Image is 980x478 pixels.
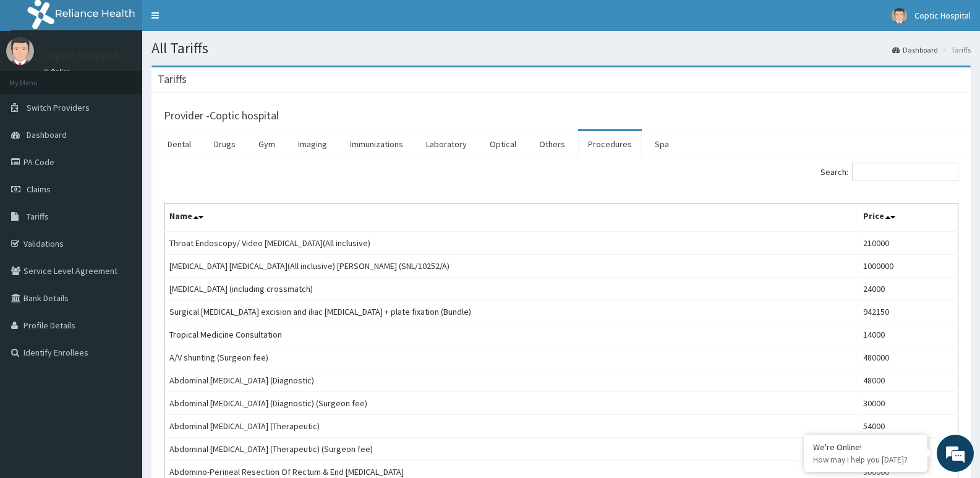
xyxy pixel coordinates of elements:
a: Imaging [288,131,337,157]
a: Laboratory [416,131,477,157]
span: Claims [27,184,51,195]
span: Dashboard [27,129,67,140]
a: Procedures [578,131,642,157]
img: User Image [892,8,907,23]
input: Search: [852,163,958,181]
td: [MEDICAL_DATA] [MEDICAL_DATA](All inclusive) [PERSON_NAME] (SNL/10252/A) [164,255,858,278]
li: Tariffs [939,45,971,55]
a: Dental [158,131,201,157]
span: Coptic Hospital [914,10,971,21]
span: Switch Providers [27,102,90,113]
h3: Tariffs [158,74,187,85]
td: 942150 [858,301,958,323]
a: Spa [645,131,679,157]
a: Online [43,67,73,76]
td: 480000 [858,346,958,369]
td: Abdominal [MEDICAL_DATA] (Therapeutic) [164,415,858,438]
a: Others [529,131,575,157]
div: We're Online! [813,442,918,453]
td: 54000 [858,415,958,438]
h3: Provider - Coptic hospital [164,110,279,121]
a: Optical [480,131,526,157]
td: 24000 [858,278,958,301]
p: How may I help you today? [813,455,918,465]
td: Tropical Medicine Consultation [164,323,858,346]
td: Abdominal [MEDICAL_DATA] (Diagnostic) [164,369,858,392]
td: Abdominal [MEDICAL_DATA] (Therapeutic) (Surgeon fee) [164,438,858,461]
td: 48000 [858,369,958,392]
th: Price [858,203,958,232]
img: User Image [6,37,34,65]
a: Gym [249,131,285,157]
td: 30000 [858,392,958,415]
th: Name [164,203,858,232]
label: Search: [820,163,958,181]
td: 14000 [858,323,958,346]
td: Surgical [MEDICAL_DATA] excision and iliac [MEDICAL_DATA] + plate fixation (Bundle) [164,301,858,323]
a: Drugs [204,131,245,157]
a: Immunizations [340,131,413,157]
h1: All Tariffs [151,40,971,56]
td: Throat Endoscopy/ Video [MEDICAL_DATA](All inclusive) [164,231,858,255]
span: Tariffs [27,211,49,222]
td: Abdominal [MEDICAL_DATA] (Diagnostic) (Surgeon fee) [164,392,858,415]
td: A/V shunting (Surgeon fee) [164,346,858,369]
a: Dashboard [892,45,938,55]
td: 1000000 [858,255,958,278]
td: [MEDICAL_DATA] (including crossmatch) [164,278,858,301]
p: Coptic Hospital [43,50,118,61]
td: 210000 [858,231,958,255]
